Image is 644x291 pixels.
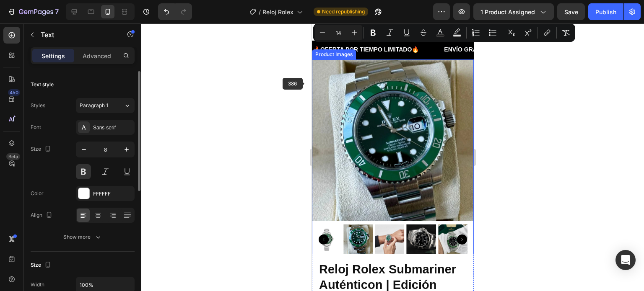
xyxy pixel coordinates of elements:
[564,8,578,15] span: Save
[158,3,192,20] div: Undo/Redo
[262,8,293,16] span: Reloj Rolex
[283,78,303,90] span: 386
[63,233,102,241] div: Show more
[6,237,162,286] h1: Reloj Rolex Submariner Auténticon | Edición Limitada™
[55,7,59,17] p: 7
[8,89,20,96] div: 450
[93,190,132,198] div: FFFFFF
[2,27,42,35] div: Product Images
[31,281,44,288] div: Width
[76,98,135,113] button: Paragraph 1
[595,8,616,16] div: Publish
[83,52,111,60] p: Advanced
[588,3,623,20] button: Publish
[31,210,54,221] div: Align
[31,124,41,131] div: Font
[473,3,554,20] button: 1 product assigned
[93,124,132,131] div: Sans-serif
[31,260,53,271] div: Size
[259,8,261,16] span: /
[7,211,17,221] button: Carousel Back Arrow
[31,144,53,155] div: Size
[322,8,365,15] span: Need republishing
[41,30,112,40] p: Text
[80,102,108,109] span: Paragraph 1
[31,190,44,197] div: Color
[145,211,155,221] button: Carousel Next Arrow
[42,52,65,60] p: Settings
[31,102,45,109] div: Styles
[313,23,575,42] div: Editor contextual toolbar
[132,23,174,29] strong: ENVÍO GRATIS
[3,3,62,20] button: 7
[557,3,585,20] button: Save
[312,23,474,291] iframe: Design area
[31,229,135,245] button: Show more
[6,153,20,160] div: Beta
[31,81,54,88] div: Text style
[615,250,636,270] div: Open Intercom Messenger
[480,8,535,16] span: 1 product assigned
